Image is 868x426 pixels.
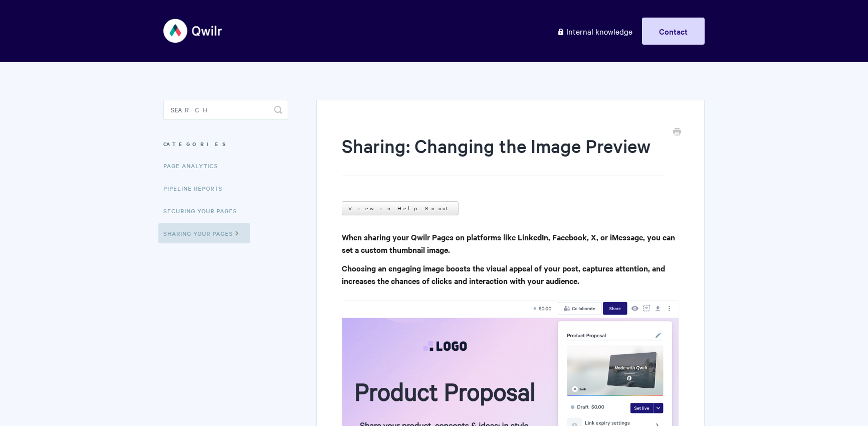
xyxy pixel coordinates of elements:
[342,262,679,287] h4: Choosing an engaging image boosts the visual appeal of your post, captures attention, and increas...
[549,18,640,45] a: Internal knowledge
[342,201,459,215] a: View in Help Scout
[163,100,288,120] input: Search
[642,18,705,45] a: Contact
[673,127,681,138] a: Print this Article
[163,135,288,153] h3: Categories
[342,231,679,256] h4: When sharing your Qwilr Pages on platforms like LinkedIn, Facebook, X, or iMessage, you can set a...
[342,133,664,176] h1: Sharing: Changing the Image Preview
[163,156,226,176] a: Page Analytics
[163,201,245,221] a: Securing Your Pages
[163,178,230,198] a: Pipeline reports
[158,223,250,243] a: Sharing Your Pages
[163,12,223,50] img: Qwilr Help Center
